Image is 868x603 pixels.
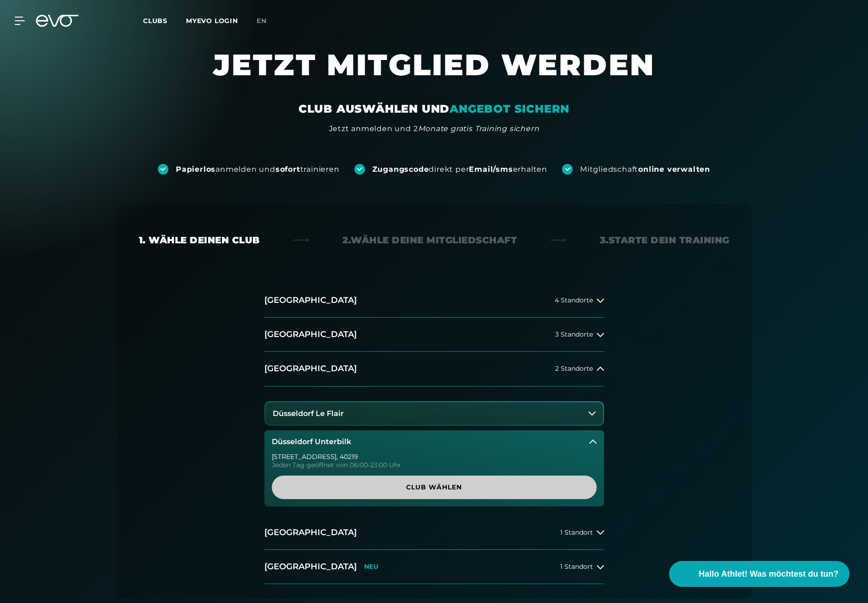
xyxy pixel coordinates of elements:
div: anmelden und trainieren [176,164,340,175]
h2: [GEOGRAPHIC_DATA] [264,561,357,573]
span: 4 Standorte [555,297,593,304]
span: 1 Standort [560,529,593,536]
button: Düsseldorf Le Flair [265,402,603,425]
button: [GEOGRAPHIC_DATA]NEU1 Standort [264,550,604,584]
h3: Düsseldorf Unterbilk [272,438,351,446]
em: Monate gratis Training sichern [418,124,539,133]
span: Hallo Athlet! Was möchtest du tun? [699,568,838,580]
span: 2 Standorte [555,365,593,372]
strong: Papierlos [176,165,216,174]
div: Jetzt anmelden und 2 [329,123,539,134]
span: 1 Standort [560,563,593,570]
span: Club wählen [294,482,575,492]
a: en [257,16,278,26]
div: CLUB AUSWÄHLEN UND [299,102,569,116]
div: 3. Starte dein Training [600,234,730,247]
h2: [GEOGRAPHIC_DATA] [264,363,357,374]
button: [GEOGRAPHIC_DATA]1 Standort [264,516,604,550]
button: Düsseldorf Unterbilk [264,430,604,453]
a: Clubs [143,16,186,25]
button: [GEOGRAPHIC_DATA]4 Standorte [264,283,604,318]
div: Mitgliedschaft [580,164,710,175]
strong: Email/sms [469,165,513,174]
a: Club wählen [272,476,597,499]
strong: sofort [275,165,300,174]
h1: JETZT MITGLIED WERDEN [157,46,711,102]
em: ANGEBOT SICHERN [449,102,569,115]
div: direkt per erhalten [372,164,547,175]
p: NEU [364,563,378,571]
h2: [GEOGRAPHIC_DATA] [264,527,357,538]
strong: online verwalten [638,165,710,174]
h2: [GEOGRAPHIC_DATA] [264,295,357,306]
div: Jeden Tag geöffnet von 06:00-23:00 Uhr [272,462,597,468]
button: [GEOGRAPHIC_DATA]3 Standorte [264,318,604,352]
span: 3 Standorte [555,331,593,338]
button: [GEOGRAPHIC_DATA]2 Standorte [264,352,604,386]
a: MYEVO LOGIN [186,17,238,25]
h3: Düsseldorf Le Flair [273,410,344,418]
div: [STREET_ADDRESS] , 40219 [272,453,597,460]
div: 1. Wähle deinen Club [139,234,260,247]
span: Clubs [143,17,168,25]
strong: Zugangscode [372,165,429,174]
h2: [GEOGRAPHIC_DATA] [264,329,357,340]
span: en [257,17,267,25]
div: 2. Wähle deine Mitgliedschaft [342,234,517,247]
button: Hallo Athlet! Was möchtest du tun? [669,561,850,587]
